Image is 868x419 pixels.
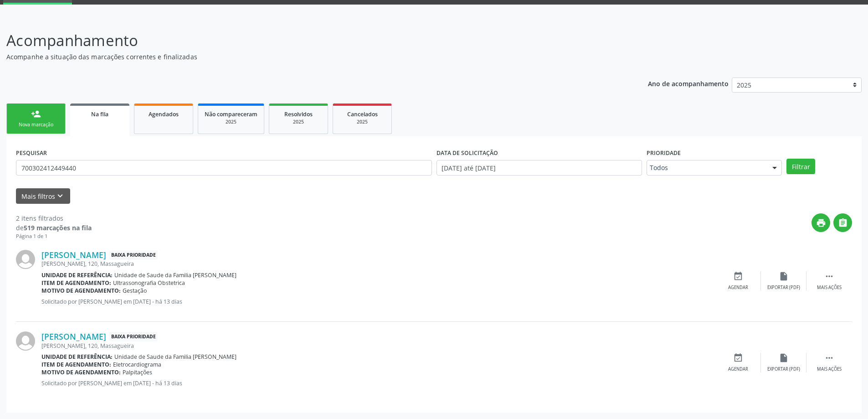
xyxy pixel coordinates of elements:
div: 2025 [339,119,385,125]
b: Unidade de referência: [41,271,113,279]
p: Solicitado por [PERSON_NAME] em [DATE] - há 13 dias [41,379,715,387]
span: Resolvidos [284,110,313,118]
b: Item de agendamento: [41,361,111,368]
div: [PERSON_NAME], 120, Massagueira [41,260,715,268]
span: Não compareceram [205,110,257,118]
div: de [16,223,92,233]
label: DATA DE SOLICITAÇÃO [437,146,498,160]
i: insert_drive_file [779,353,789,363]
div: Página 1 de 1 [16,233,92,240]
div: Agendar [728,366,748,372]
i:  [824,353,834,363]
label: Prioridade [647,146,681,160]
div: Agendar [728,285,748,291]
button: Filtrar [786,159,815,174]
div: 2025 [276,119,321,125]
p: Acompanhe a situação das marcações correntes e finalizadas [6,52,605,62]
label: PESQUISAR [16,146,47,160]
i: event_available [733,353,743,363]
span: Na fila [91,110,108,118]
p: Acompanhamento [6,29,605,52]
div: Exportar (PDF) [767,366,800,372]
b: Item de agendamento: [41,279,111,287]
a: [PERSON_NAME] [41,331,106,341]
i: event_available [733,271,743,281]
i: keyboard_arrow_down [55,191,65,201]
span: Baixa Prioridade [109,250,158,260]
span: Baixa Prioridade [109,332,158,341]
div: 2 itens filtrados [16,213,92,223]
b: Motivo de agendamento: [41,368,121,376]
div: Exportar (PDF) [767,285,800,291]
p: Ano de acompanhamento [648,78,729,89]
input: Nome, CNS [16,160,432,176]
a: [PERSON_NAME] [41,250,106,260]
i:  [824,271,834,281]
b: Motivo de agendamento: [41,287,121,295]
div: [PERSON_NAME], 120, Massagueira [41,342,715,350]
button: Mais filtroskeyboard_arrow_down [16,188,70,204]
div: person_add [31,109,41,119]
button: print [812,213,830,232]
b: Unidade de referência: [41,353,113,361]
span: Palpitações [123,368,152,376]
span: Cancelados [347,110,378,118]
i: insert_drive_file [779,271,789,281]
i: print [816,218,826,228]
span: Unidade de Saude da Familia [PERSON_NAME] [114,271,236,279]
span: Eletrocardiograma [113,361,161,368]
span: Gestação [123,287,147,295]
img: img [16,250,35,269]
img: img [16,331,35,351]
span: Unidade de Saude da Familia [PERSON_NAME] [114,353,236,361]
input: Selecione um intervalo [437,160,642,176]
i:  [838,218,848,228]
span: Agendados [149,110,179,118]
strong: 519 marcações na fila [24,223,92,232]
button:  [833,213,852,232]
span: Ultrassonografia Obstetrica [113,279,185,287]
span: Todos [650,163,763,172]
div: Mais ações [817,285,842,291]
div: 2025 [205,119,257,125]
div: Mais ações [817,366,842,372]
p: Solicitado por [PERSON_NAME] em [DATE] - há 13 dias [41,298,715,305]
div: Nova marcação [13,121,59,128]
